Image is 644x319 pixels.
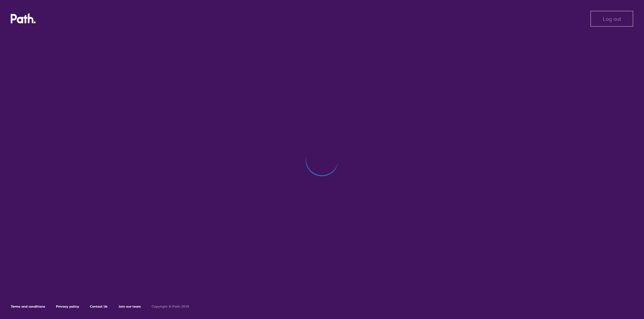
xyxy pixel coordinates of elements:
[603,16,621,22] span: Log out
[152,305,189,309] h6: Copyright © Path 2018
[56,304,79,309] a: Privacy policy
[11,304,45,309] a: Terms and conditions
[118,304,141,309] a: Join our team
[590,11,633,27] button: Log out
[90,304,108,309] a: Contact Us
